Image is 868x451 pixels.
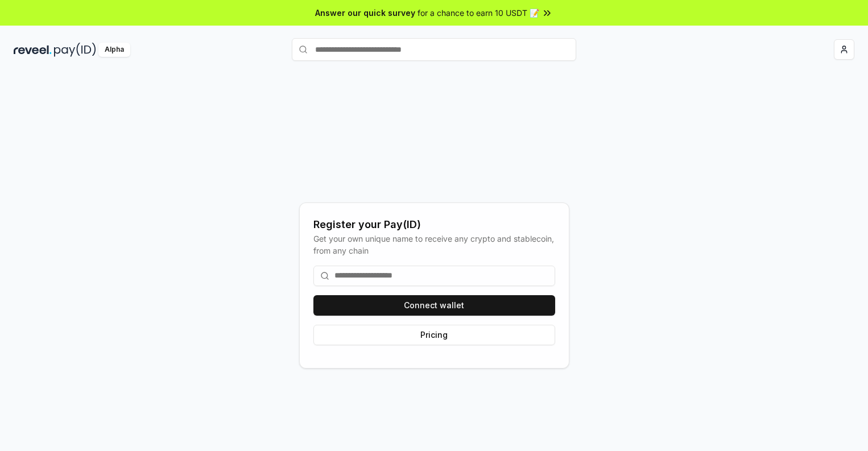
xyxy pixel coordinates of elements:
div: Register your Pay(ID) [313,217,555,233]
button: Connect wallet [313,295,555,316]
img: reveel_dark [14,43,52,57]
img: pay_id [54,43,96,57]
button: Pricing [313,325,555,345]
div: Alpha [98,43,130,57]
span: for a chance to earn 10 USDT 📝 [418,7,539,19]
span: Answer our quick survey [315,7,415,19]
div: Get your own unique name to receive any crypto and stablecoin, from any chain [313,233,555,256]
